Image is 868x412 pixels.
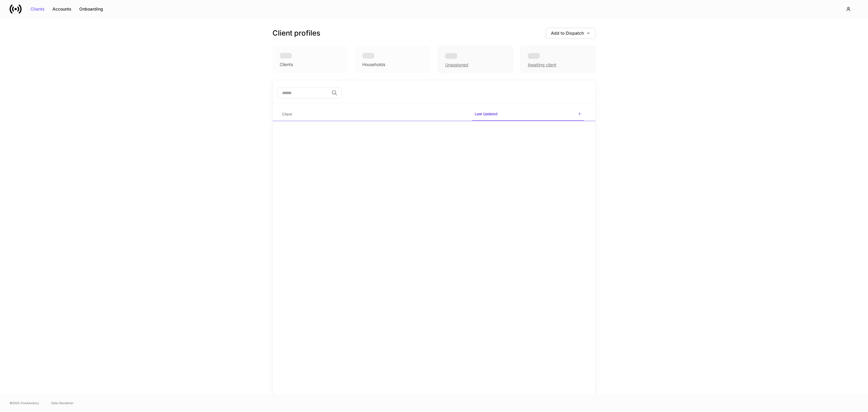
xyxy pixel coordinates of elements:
div: Awaiting client [520,46,596,73]
h3: Client profiles [272,28,320,38]
button: Onboarding [75,4,107,14]
div: Clients [280,62,293,68]
div: Unassigned [445,62,468,68]
span: Client [280,108,467,121]
button: Accounts [49,4,75,14]
div: Households [362,62,385,68]
div: Accounts [52,7,71,11]
button: Add to Dispatch [546,28,596,39]
a: Data Disclaimer [51,401,74,405]
h6: Client [282,111,292,117]
div: Add to Dispatch [551,31,590,35]
div: Clients [30,7,45,11]
button: Clients [27,4,49,14]
div: Unassigned [438,46,513,73]
div: Awaiting client [528,62,556,68]
h6: Last Updated [475,111,497,117]
span: © 2025 OneAdvisory [10,401,39,405]
div: Onboarding [79,7,103,11]
span: Last Updated [472,108,584,121]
